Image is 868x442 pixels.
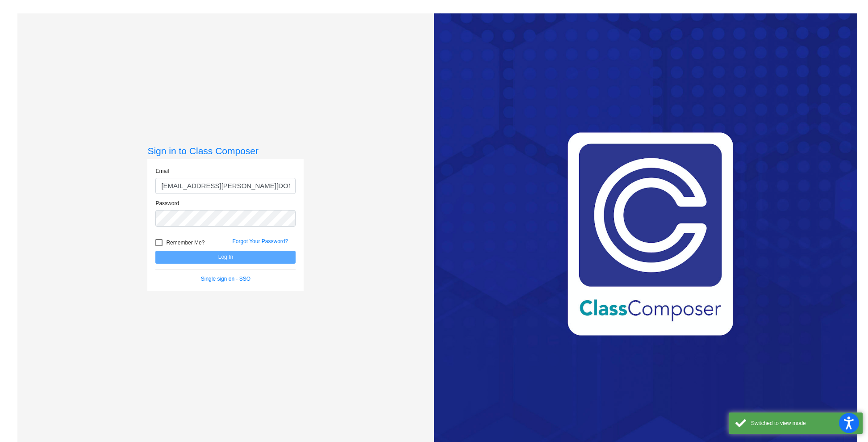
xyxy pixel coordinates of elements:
h3: Sign in to Class Composer [147,145,304,156]
label: Email [155,167,169,175]
span: Remember Me? [166,237,204,248]
a: Forgot Your Password? [232,238,288,244]
a: Single sign on - SSO [201,276,250,282]
button: Log In [155,251,296,264]
label: Password [155,199,179,207]
div: Switched to view mode [751,419,856,427]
